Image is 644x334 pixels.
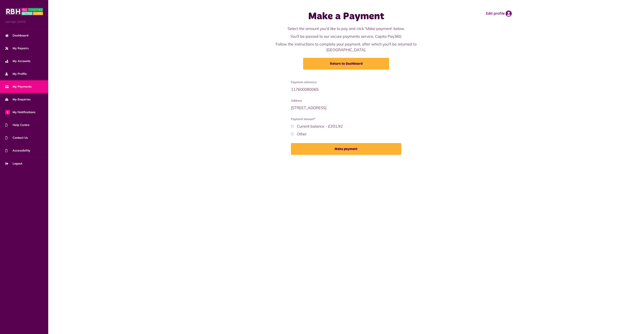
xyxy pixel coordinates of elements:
span: Help Centre [5,123,30,127]
span: Dashboard [5,33,29,38]
span: Logout [5,161,22,166]
span: Address [291,98,401,103]
img: MyRBH [5,7,43,16]
span: 117600080065 [291,87,319,92]
span: My Accounts [5,59,30,63]
span: Payment amount* [291,117,401,121]
label: Current balance - £331.92 [297,124,343,129]
a: Edit profile [486,10,512,17]
span: Last login: [DATE] [5,20,43,24]
span: Accessibility [5,148,30,153]
span: My Enquiries [5,97,31,102]
label: Other [297,132,306,136]
a: Return to Dashboard [303,58,389,70]
p: You'll be passed to our secure payments service, Capita Pay360. [262,34,430,39]
span: 1 [5,110,10,114]
span: Payment reference [291,80,401,84]
span: My Repairs [5,46,29,50]
span: [STREET_ADDRESS] [291,105,326,110]
p: Select the amount you'd like to pay and click 'Make payment' below. [262,26,430,31]
span: My Notifications [5,110,35,114]
span: My Payments [5,84,32,89]
button: Make payment [291,143,401,155]
span: My Profile [5,72,27,76]
span: Contact Us [5,136,28,140]
h1: Make a Payment [262,10,430,23]
p: Follow the instructions to complete your payment, after which you'll be returned to [GEOGRAPHIC_D... [262,41,430,53]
